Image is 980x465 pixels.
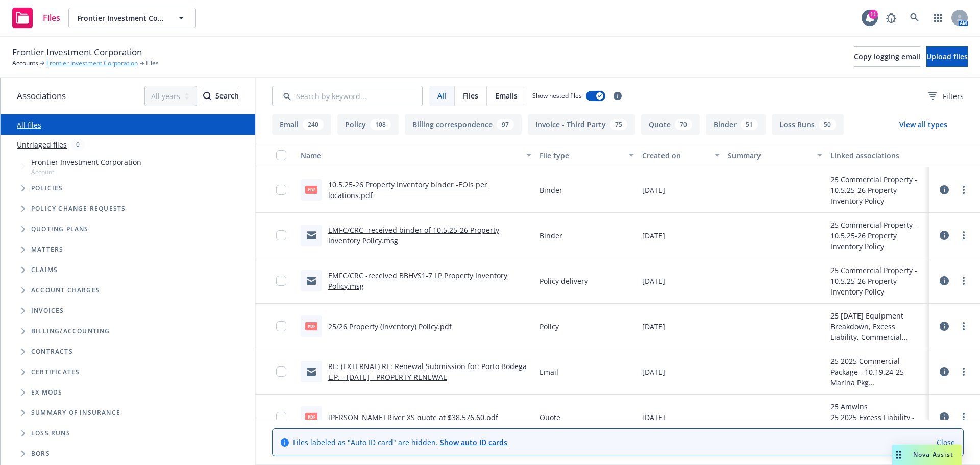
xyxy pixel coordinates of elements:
a: EMFC/CRC -received binder of 10.5.25-26 Property Inventory Policy.msg [328,225,499,246]
span: Nova Assist [913,450,953,459]
input: Toggle Row Selected [276,321,286,331]
button: Created on [638,143,724,167]
div: Created on [642,150,708,161]
button: Copy logging email [854,46,920,67]
button: View all types [883,114,964,135]
span: [DATE] [642,185,665,195]
a: more [958,229,970,241]
div: Folder Tree Example [1,321,255,464]
input: Toggle Row Selected [276,185,286,195]
button: Summary [724,143,826,167]
input: Search by keyword... [272,86,423,106]
div: 240 [303,119,324,130]
span: Upload files [926,52,968,61]
button: Email [272,114,331,135]
span: Policy change requests [31,206,126,212]
div: Summary [728,150,811,161]
span: Summary of insurance [31,410,120,416]
span: Frontier Investment Corporation [31,157,141,167]
a: more [958,365,970,378]
a: Accounts [12,59,38,68]
span: Account charges [31,287,100,293]
a: Show auto ID cards [440,437,507,447]
span: Show nested files [532,91,582,100]
div: 0 [71,139,85,151]
a: Search [904,8,925,28]
div: 25 2025 Excess Liability - 10.19.24-25 XS Policy ([GEOGRAPHIC_DATA]) [830,412,925,433]
span: Quote [540,412,560,423]
span: All [437,90,446,101]
button: Policy [337,114,399,135]
button: Filters [928,86,964,106]
div: 25 2025 Commercial Package - 10.19.24-25 Marina Pkg ([GEOGRAPHIC_DATA]) [830,356,925,388]
span: [DATE] [642,276,665,286]
span: Filters [928,91,964,102]
span: Files [146,59,159,68]
button: Nova Assist [892,445,962,465]
span: pdf [305,322,317,330]
a: EMFC/CRC -received BBHVS1-7 LP Property Inventory Policy.msg [328,271,507,291]
a: [PERSON_NAME] River XS quote at $38,576.60.pdf [328,412,498,422]
span: Filters [943,91,964,102]
a: more [958,411,970,423]
span: [DATE] [642,321,665,332]
span: Account [31,167,141,176]
a: Switch app [928,8,948,28]
a: more [958,320,970,332]
div: 97 [497,119,514,130]
button: Invoice - Third Party [528,114,635,135]
button: Quote [641,114,700,135]
div: Drag to move [892,445,905,465]
div: 51 [741,119,758,130]
span: Emails [495,90,518,101]
span: Copy logging email [854,52,920,61]
span: Associations [17,89,66,103]
div: 25 [DATE] Equipment Breakdown, Excess Liability, Commercial Package, General Liability, Commercia... [830,310,925,342]
div: 75 [610,119,627,130]
span: Binder [540,185,562,195]
input: Toggle Row Selected [276,412,286,422]
a: All files [17,120,41,130]
div: 50 [819,119,836,130]
span: Contracts [31,349,73,355]
span: [DATE] [642,366,665,377]
span: [DATE] [642,412,665,423]
span: Quoting plans [31,226,89,232]
a: Close [937,437,955,448]
div: Linked associations [830,150,925,161]
a: more [958,275,970,287]
a: Frontier Investment Corporation [46,59,138,68]
a: 25/26 Property (Inventory) Policy.pdf [328,322,452,331]
a: 10.5.25-26 Property Inventory binder -EOIs per locations.pdf [328,180,487,200]
button: Name [297,143,535,167]
div: Name [301,150,520,161]
input: Toggle Row Selected [276,230,286,240]
div: 70 [675,119,692,130]
button: Upload files [926,46,968,67]
span: Files labeled as "Auto ID card" are hidden. [293,437,507,448]
div: 25 Commercial Property - 10.5.25-26 Property Inventory Policy [830,174,925,206]
a: Files [8,4,64,32]
button: Billing correspondence [405,114,522,135]
span: Frontier Investment Corporation [12,45,142,59]
div: 25 Commercial Property - 10.5.25-26 Property Inventory Policy [830,265,925,297]
span: Matters [31,247,63,253]
span: Files [463,90,478,101]
span: Billing/Accounting [31,328,110,334]
span: Binder [540,230,562,241]
a: RE: (EXTERNAL) RE: Renewal Submission for: Porto Bodega L.P. - [DATE] - PROPERTY RENEWAL [328,361,527,382]
span: Invoices [31,308,64,314]
span: Policy delivery [540,276,588,286]
span: Files [43,14,60,22]
span: [DATE] [642,230,665,241]
input: Toggle Row Selected [276,366,286,377]
div: Search [203,86,239,106]
div: 25 Amwins [830,401,925,412]
button: Frontier Investment Corporation [68,8,196,28]
span: pdf [305,186,317,193]
button: File type [535,143,638,167]
button: SearchSearch [203,86,239,106]
span: Policies [31,185,63,191]
div: Tree Example [1,155,255,321]
span: Email [540,366,558,377]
